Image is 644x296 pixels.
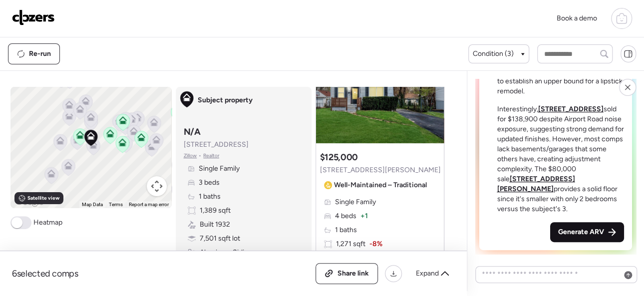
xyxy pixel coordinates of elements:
[33,218,62,228] span: Heatmap
[335,225,357,235] span: 1 baths
[129,202,169,207] a: Report a map error
[203,152,219,160] span: Realtor
[13,195,46,208] a: Open this area in Google Maps (opens a new window)
[473,49,514,59] span: Condition (3)
[199,152,201,160] span: •
[199,164,240,174] span: Single Family
[538,105,604,113] a: [STREET_ADDRESS]
[320,151,358,163] h3: $125,000
[336,239,365,249] span: 1,271 sqft
[13,195,46,208] img: Google
[337,269,369,279] span: Share link
[147,176,167,196] button: Map camera controls
[82,201,103,208] button: Map Data
[27,194,59,202] span: Satellite view
[184,152,197,160] span: Zillow
[557,14,597,22] span: Book a demo
[335,197,376,207] span: Single Family
[199,178,220,188] span: 3 beds
[200,234,240,244] span: 7,501 sqft lot
[29,49,51,59] span: Re-run
[335,211,356,221] span: 4 beds
[360,211,368,221] span: + 1
[12,9,55,25] img: Logo
[416,269,439,279] span: Expand
[198,95,253,105] span: Subject property
[200,220,230,230] span: Built 1932
[200,206,231,216] span: 1,389 sqft
[184,140,249,150] span: [STREET_ADDRESS]
[497,175,575,193] a: [STREET_ADDRESS][PERSON_NAME]
[497,104,625,214] p: Interestingly, sold for $138,900 despite Airport Road noise exposure, suggesting strong demand fo...
[320,165,441,175] span: [STREET_ADDRESS][PERSON_NAME]
[109,202,123,207] a: Terms (opens in new tab)
[200,248,252,258] span: Aluminum Siding
[558,227,604,237] span: Generate ARV
[199,192,221,202] span: 1 baths
[12,268,78,280] span: 6 selected comps
[184,126,201,138] h3: N/A
[369,239,382,249] span: -8%
[334,180,427,190] span: Well-Maintained – Traditional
